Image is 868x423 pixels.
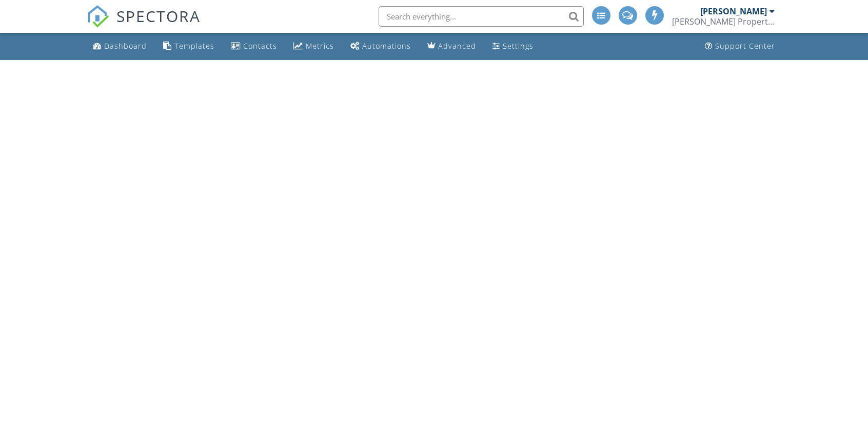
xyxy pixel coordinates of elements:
[227,37,281,56] a: Contacts
[87,14,201,35] a: SPECTORA
[159,37,219,56] a: Templates
[89,37,151,56] a: Dashboard
[672,16,775,27] div: Sheldahl Property Inspections
[715,41,775,51] div: Support Center
[362,41,411,51] div: Automations
[243,41,277,51] div: Contacts
[87,5,109,28] img: The Best Home Inspection Software - Spectora
[289,37,338,56] a: Metrics
[503,41,534,51] div: Settings
[346,37,415,56] a: Automations (Advanced)
[423,37,480,56] a: Advanced
[700,6,767,16] div: [PERSON_NAME]
[174,41,214,51] div: Templates
[116,5,201,27] span: SPECTORA
[379,6,584,27] input: Search everything...
[438,41,476,51] div: Advanced
[104,41,147,51] div: Dashboard
[488,37,538,56] a: Settings
[306,41,334,51] div: Metrics
[701,37,779,56] a: Support Center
